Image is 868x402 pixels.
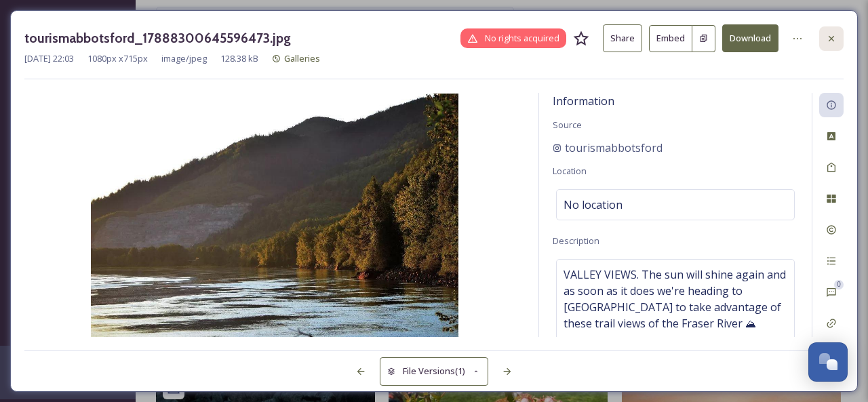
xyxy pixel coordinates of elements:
[284,52,320,64] span: Galleries
[24,28,291,48] h3: tourismabbotsford_17888300645596473.jpg
[603,24,642,52] button: Share
[220,52,258,65] span: 128.38 kB
[649,25,692,52] button: Embed
[553,119,582,131] span: Source
[87,52,148,65] span: 1080 px x 715 px
[24,52,74,65] span: [DATE] 22:03
[553,235,599,247] span: Description
[722,24,778,52] button: Download
[564,266,787,397] span: VALLEY VIEWS. The sun will shine again and as soon as it does we're heading to [GEOGRAPHIC_DATA] ...
[834,280,844,289] div: 0
[380,357,488,385] button: File Versions(1)
[808,342,848,382] button: Open Chat
[564,197,623,213] span: No location
[553,94,614,108] span: Information
[485,32,559,45] span: No rights acquired
[565,140,663,156] span: tourismabbotsford
[553,165,587,177] span: Location
[553,140,663,156] a: tourismabbotsford
[161,52,207,65] span: image/jpeg
[24,94,525,337] img: c58f7c70e96783f1785c1268b986c7e27adaa366faf3038afe4a4080559e9328.jpg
